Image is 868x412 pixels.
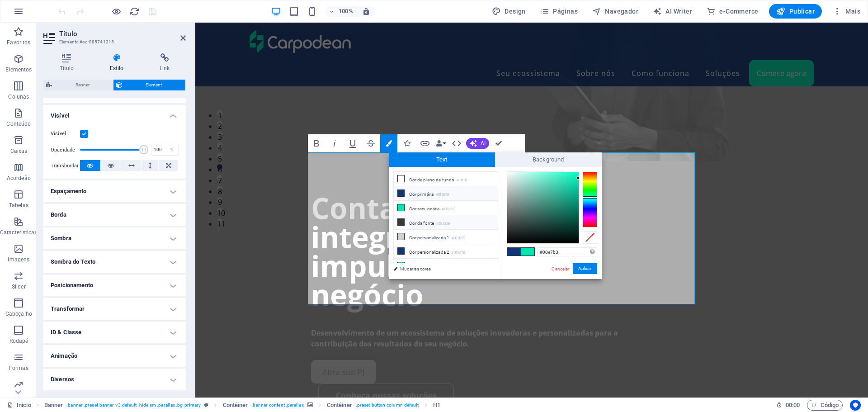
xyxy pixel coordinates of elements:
[492,7,526,16] span: Design
[5,66,32,73] p: Elementos
[362,134,379,152] button: Strikethrough
[344,134,361,152] button: Underline (Ctrl+U)
[10,147,28,155] p: Caixas
[448,134,465,152] button: HTML
[55,80,110,90] span: Banner
[433,400,440,411] span: Clique para selecionar. Clique duas vezes para editar
[398,134,415,152] button: Icons
[434,134,447,152] button: Data Bindings
[649,4,696,19] button: AI Writer
[394,244,498,259] li: Cor personalizada 2
[111,6,122,17] button: Clique aqui para sair do modo de visualização e continuar editando
[6,120,31,128] p: Conteúdo
[389,263,494,275] a: Mudar as cores
[394,215,498,230] li: Cor da fonte
[7,39,30,46] p: Favoritos
[573,263,597,274] button: Aplicar
[44,400,63,411] span: Clique para selecionar. Clique duas vezes para editar
[43,345,186,367] h4: Animação
[488,4,529,19] button: Design
[44,400,440,411] nav: breadcrumb
[521,248,534,256] span: #00e7b3
[776,7,815,16] span: Publicar
[43,251,186,273] h4: Sombra do Texto
[129,6,140,17] button: reload
[59,30,186,38] h2: Título
[707,7,758,16] span: e-Commerce
[394,230,498,244] li: Cor personalizada 1
[466,138,489,149] button: AI
[113,80,186,90] button: Element
[9,365,28,372] p: Formas
[143,53,186,72] h4: Link
[452,250,465,256] small: #0f3678
[43,298,186,320] h4: Transformar
[5,310,32,317] p: Cabeçalho
[850,400,861,411] button: Usercentrics
[416,134,434,152] button: Link
[811,400,839,411] span: Código
[452,235,465,242] small: #d1d2d2
[457,177,467,184] small: #ffffff
[51,161,80,171] label: Transbordar
[9,202,28,209] p: Tabelas
[540,7,578,16] span: Páginas
[792,402,793,408] span: :
[786,400,800,411] span: 00 00
[488,4,529,19] div: Design (Ctrl+Alt+Y)
[436,192,449,198] small: #0f3678
[380,134,397,152] button: Colors
[356,400,419,411] span: . preset-button-column-default
[59,38,168,46] h3: Elemento #ed-885741315
[51,147,80,152] label: Opacidade
[327,400,352,411] span: Clique para selecionar. Clique duas vezes para editar
[583,231,597,244] div: Clear Color Selection
[125,80,183,90] span: Element
[394,259,498,273] li: Cor personalizada 3
[389,152,495,167] span: Text
[43,180,186,202] h4: Espaçamento
[394,172,498,186] li: Cor de plano de fundo
[307,403,313,407] i: Este elemento contém um plano de fundo
[251,400,303,411] span: . banner-content .parallax
[43,53,94,72] h4: Título
[436,221,450,227] small: #383838
[195,23,868,398] iframe: To enrich screen reader interactions, please activate Accessibility in Grammarly extension settings
[223,400,248,411] span: Clique para selecionar. Clique duas vezes para editar
[43,322,186,343] h4: ID & Classe
[776,400,800,411] h6: Tempo de sessão
[592,7,638,16] span: Navegador
[43,105,186,121] h4: Visível
[7,400,31,411] a: Clique para cancelar a seleção. Clique duas vezes para abrir as Páginas
[43,369,186,390] h4: Diversos
[325,6,357,17] button: 100%
[394,201,498,215] li: Cor secundária
[43,275,186,296] h4: Posicionamento
[481,141,486,146] span: AI
[589,4,642,19] button: Navegador
[362,7,370,15] i: Ao redimensionar, ajusta automaticamente o nível de zoom para caber no dispositivo escolhido.
[43,204,186,226] h4: Borda
[769,4,822,19] button: Publicar
[94,53,143,72] h4: Estilo
[8,256,29,263] p: Imagens
[537,4,581,19] button: Páginas
[703,4,762,19] button: e-Commerce
[43,80,113,90] button: Banner
[308,134,325,152] button: Bold (Ctrl+B)
[807,400,843,411] button: Código
[339,6,353,17] h6: 100%
[43,227,186,249] h4: Sombra
[442,206,455,213] small: #00e7b3
[326,134,343,152] button: Italic (Ctrl+I)
[9,337,28,345] p: Rodapé
[490,134,507,152] button: Confirm (Ctrl+⏎)
[551,265,570,272] a: Cancelar
[7,175,31,182] p: Acordeão
[165,144,178,155] div: %
[833,7,860,16] span: Mais
[507,248,521,256] span: #0f3678
[204,403,208,407] i: Este elemento é uma predefinição personalizável
[129,6,140,17] i: Recarregar página
[12,283,26,290] p: Slider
